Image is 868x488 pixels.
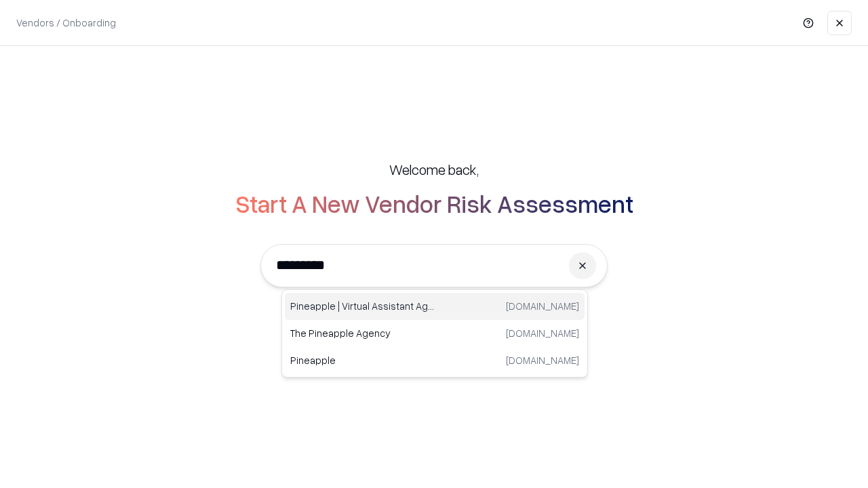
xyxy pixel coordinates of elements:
h5: Welcome back, [389,160,479,179]
p: Vendors / Onboarding [16,16,116,30]
div: Suggestions [281,289,588,378]
p: Pineapple [290,353,435,367]
p: [DOMAIN_NAME] [506,353,579,367]
p: [DOMAIN_NAME] [506,299,579,313]
h2: Start A New Vendor Risk Assessment [235,190,633,217]
p: [DOMAIN_NAME] [506,326,579,340]
p: The Pineapple Agency [290,326,435,340]
p: Pineapple | Virtual Assistant Agency [290,299,435,313]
